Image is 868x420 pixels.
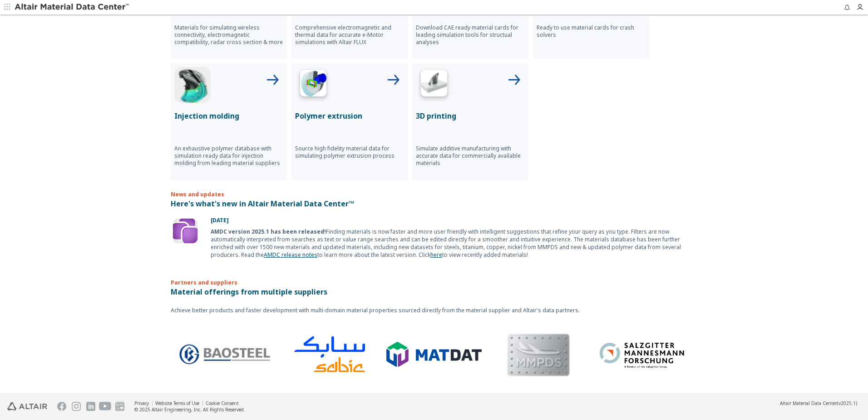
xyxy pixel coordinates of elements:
img: Logo - Sabic [282,324,377,385]
p: Injection molding [174,110,283,121]
a: AMDC release notes [264,251,317,259]
p: An exhaustive polymer database with simulation ready data for injection molding from leading mate... [174,145,283,167]
img: Polymer Extrusion Icon [295,67,331,103]
p: Partners and suppliers [171,264,697,286]
span: Altair Material Data Center [780,400,837,406]
p: 3D printing [416,110,525,121]
a: Cookie Consent [206,400,239,406]
img: 3D Printing Icon [416,67,452,103]
button: 3D Printing Icon3D printingSimulate additive manufacturing with accurate data for commercially av... [412,63,528,180]
img: Logo - MatDat [386,342,482,367]
p: Simulate additive manufacturing with accurate data for commercially available materials [416,145,525,167]
a: Privacy [134,400,149,406]
p: Achieve better products and faster development with multi-domain material properties sourced dire... [171,306,697,314]
p: News and updates [171,190,697,198]
p: Materials for simulating wireless connectivity, electromagnetic compatibility, radar cross sectio... [174,24,283,46]
b: AMDC version 2025.1 has been released! [211,228,326,235]
div: Finding materials is now faster and more user friendly with intelligent suggestions that refine y... [211,228,697,259]
p: Here's what's new in Altair Material Data Center™ [171,198,697,209]
button: Injection Molding IconInjection moldingAn exhaustive polymer database with simulation ready data ... [171,63,287,180]
p: Polymer extrusion [295,110,404,121]
img: Altair Material Data Center [15,3,130,12]
a: Website Terms of Use [155,400,199,406]
img: MMPDS Logo [491,322,586,387]
p: Download CAE ready material cards for leading simulation tools for structual analyses [416,24,525,46]
img: Logo - Salzgitter [595,336,690,373]
p: Source high fidelity material data for simulating polymer extrusion process [295,145,404,160]
div: © 2025 Altair Engineering, Inc. All Rights Reserved. [134,406,245,413]
img: Logo - BaoSteel [178,343,273,365]
a: here [430,251,442,259]
img: Update Icon Software [171,216,200,245]
button: Polymer Extrusion IconPolymer extrusionSource high fidelity material data for simulating polymer ... [291,63,408,180]
p: Material offerings from multiple suppliers [171,286,697,297]
div: (v2025.1) [780,400,857,406]
p: [DATE] [211,216,697,224]
img: Injection Molding Icon [174,67,211,103]
p: Comprehensive electromagnetic and thermal data for accurate e-Motor simulations with Altair FLUX [295,24,404,46]
img: Altair Engineering [7,402,47,410]
p: Ready to use material cards for crash solvers [537,24,646,39]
